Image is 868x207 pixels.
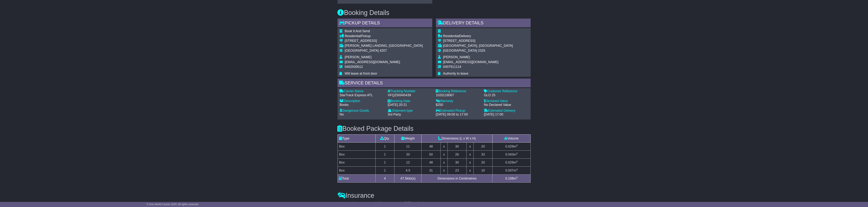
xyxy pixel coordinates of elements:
td: 50 [422,150,441,158]
div: [DATE] 20:21 [388,103,432,107]
div: [DATE] 09:00 to 17:00 [436,113,480,117]
div: [DATE] 17:00 [484,113,528,117]
td: Volume [493,134,530,142]
td: 23 [448,166,467,174]
td: 1 [375,166,395,174]
div: Dangerous Goods [340,109,384,113]
td: 33 [473,150,493,158]
span: Will leave at front door [345,72,377,75]
div: Shipment type [388,109,432,113]
div: Warranty [436,99,480,103]
td: 20 [473,142,493,150]
div: Booking Date [388,99,432,103]
div: 1020118067 [436,93,480,97]
td: m [493,142,530,150]
sup: 3 [516,168,518,171]
div: [STREET_ADDRESS] [443,39,513,43]
td: 4.5 [395,166,422,174]
span: 2325 [478,49,485,52]
td: Dimensions (L x W x H) [422,134,493,142]
div: Carrier Name [340,89,384,93]
td: Box [338,142,375,150]
h3: Insurance [338,192,531,199]
div: [STREET_ADDRESS] [345,39,423,43]
td: x [467,166,474,174]
td: Total [338,174,375,182]
span: [EMAIL_ADDRESS][DOMAIN_NAME] [345,60,400,64]
td: m [493,174,530,182]
td: 48 [422,142,441,150]
div: Books [340,103,384,107]
td: 1 [375,158,395,166]
span: 0.043 [505,153,514,156]
div: Declared Value [484,99,528,103]
div: Estimated Delivery [484,109,528,113]
td: 30 [448,142,467,150]
div: Delivery [443,34,513,38]
span: No [340,113,344,116]
td: Type [338,134,375,142]
td: m [493,158,530,166]
td: 4 [375,174,395,182]
td: x [467,150,474,158]
div: Pickup Details [338,19,432,28]
sup: 3 [516,144,518,147]
span: $250 [404,201,411,205]
span: [PERSON_NAME] [345,55,372,59]
td: x [467,142,474,150]
td: Qty. [375,134,395,142]
div: No Declared Value [484,103,528,107]
span: 4207 [380,49,387,52]
td: m [493,150,530,158]
div: Service Details [338,79,531,88]
div: Pickup [345,34,423,38]
span: 3rd Party [388,113,401,116]
td: 10 [473,166,493,174]
td: 30 [448,158,467,166]
td: x [440,166,448,174]
div: Insurance is not requested. Warranty covering is added. [338,201,531,205]
td: 11 [395,142,422,150]
td: Box [338,158,375,166]
td: kilo(s) [395,174,422,182]
td: Dimensions in Centimetres [422,174,493,182]
td: 1 [375,142,395,150]
td: 1 [375,150,395,158]
td: 48 [422,158,441,166]
div: Tracking Number [388,89,432,93]
td: x [467,158,474,166]
td: Box [338,166,375,174]
div: Booking Reference [436,89,480,93]
td: 31 [422,166,441,174]
h3: Booking Details [338,9,531,16]
div: Delivery Details [436,19,531,28]
span: Residential [443,34,459,38]
span: [GEOGRAPHIC_DATA] [443,49,477,52]
span: [PERSON_NAME] [443,55,470,59]
div: Customer Reference [484,89,528,93]
span: 0407911114 [443,65,461,69]
sup: 3 [516,152,518,155]
td: m [493,166,530,174]
div: VFQZ50045439 [388,93,432,97]
td: 12 [395,158,422,166]
td: 20 [473,158,493,166]
span: 0.007 [505,169,514,172]
div: [PERSON_NAME] LANDING, [GEOGRAPHIC_DATA] [345,44,423,48]
span: 0.029 [505,145,514,148]
h3: Booked Package Details [338,125,531,132]
div: [GEOGRAPHIC_DATA], [GEOGRAPHIC_DATA] [443,44,513,48]
div: Description [340,99,384,103]
td: 20 [395,150,422,158]
span: © One World Courier 2025. All rights reserved. [147,203,199,206]
span: Book It And Send [345,29,370,33]
sup: 3 [516,176,518,179]
span: 0.108 [505,177,514,180]
div: $250 [436,103,480,107]
td: 26 [448,150,467,158]
div: StarTrack Express ATL [340,93,384,97]
span: 0402930612 [345,65,363,69]
td: x [440,158,448,166]
span: [GEOGRAPHIC_DATA] [345,49,379,52]
span: [EMAIL_ADDRESS][DOMAIN_NAME] [443,60,499,64]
